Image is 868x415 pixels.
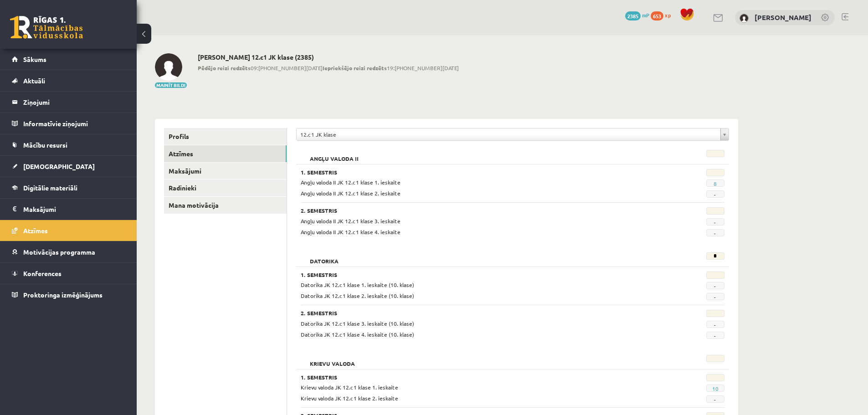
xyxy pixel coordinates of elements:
[198,53,459,61] h2: [PERSON_NAME] 12.c1 JK klase (2385)
[706,282,724,289] span: -
[301,374,652,380] h3: 1. Semestris
[706,321,724,328] span: -
[198,64,251,72] b: Pēdējo reizi redzēts
[301,190,401,197] span: Angļu valoda II JK 12.c1 klase 2. ieskaite
[706,332,724,339] span: -
[164,197,287,214] a: Mana motivācija
[12,113,125,134] a: Informatīvie ziņojumi
[23,141,67,149] span: Mācību resursi
[23,291,103,299] span: Proktoringa izmēģinājums
[164,145,287,162] a: Atzīmes
[23,92,125,113] legend: Ziņojumi
[12,49,125,70] a: Sākums
[23,248,95,256] span: Motivācijas programma
[706,229,724,236] span: -
[301,310,652,316] h3: 2. Semestris
[23,184,77,192] span: Digitālie materiāli
[755,13,812,22] a: [PERSON_NAME]
[712,385,719,392] a: 10
[164,179,287,196] a: Radinieki
[301,272,652,278] h3: 1. Semestris
[706,395,724,403] span: -
[23,162,95,170] span: [DEMOGRAPHIC_DATA]
[12,241,125,262] a: Motivācijas programma
[625,11,641,20] span: 2385
[301,355,364,364] h2: Krievu valoda
[23,113,125,134] legend: Informatīvie ziņojumi
[651,11,675,19] a: 653 xp
[12,199,125,220] a: Maksājumi
[301,395,398,402] span: Krievu valoda JK 12.c1 klase 2. ieskaite
[23,199,125,220] legend: Maksājumi
[301,217,401,225] span: Angļu valoda II JK 12.c1 klase 3. ieskaite
[164,163,287,179] a: Maksājumi
[642,11,649,19] span: mP
[301,179,401,186] span: Angļu valoda II JK 12.c1 klase 1. ieskaite
[301,169,652,175] h3: 1. Semestris
[12,263,125,284] a: Konferences
[155,82,187,88] button: Mainīt bildi
[23,55,46,63] span: Sākums
[714,180,717,187] a: 8
[301,207,652,214] h3: 2. Semestris
[301,150,368,159] h2: Angļu valoda II
[665,11,671,19] span: xp
[651,11,663,20] span: 653
[301,228,401,236] span: Angļu valoda II JK 12.c1 klase 4. ieskaite
[23,269,62,277] span: Konferences
[301,292,414,299] span: Datorika JK 12.c1 klase 2. ieskaite (10. klase)
[10,16,83,39] a: Rīgas 1. Tālmācības vidusskola
[301,320,414,327] span: Datorika JK 12.c1 klase 3. ieskaite (10. klase)
[301,281,414,288] span: Datorika JK 12.c1 klase 1. ieskaite (10. klase)
[301,331,414,338] span: Datorika JK 12.c1 klase 4. ieskaite (10. klase)
[12,156,125,177] a: [DEMOGRAPHIC_DATA]
[301,384,398,391] span: Krievu valoda JK 12.c1 klase 1. ieskaite
[12,92,125,113] a: Ziņojumi
[740,14,749,23] img: Evelīna Keiša
[12,134,125,155] a: Mācību resursi
[297,128,729,140] a: 12.c1 JK klase
[164,128,287,145] a: Profils
[625,11,649,19] a: 2385 mP
[23,77,45,85] span: Aktuāli
[12,284,125,305] a: Proktoringa izmēģinājums
[706,293,724,300] span: -
[12,220,125,241] a: Atzīmes
[23,226,48,235] span: Atzīmes
[323,64,387,72] b: Iepriekšējo reizi redzēts
[155,53,182,81] img: Evelīna Keiša
[12,70,125,91] a: Aktuāli
[301,252,348,261] h2: Datorika
[198,64,459,72] span: 09:[PHONE_NUMBER][DATE] 19:[PHONE_NUMBER][DATE]
[300,128,717,140] span: 12.c1 JK klase
[706,190,724,198] span: -
[12,177,125,198] a: Digitālie materiāli
[706,218,724,225] span: -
